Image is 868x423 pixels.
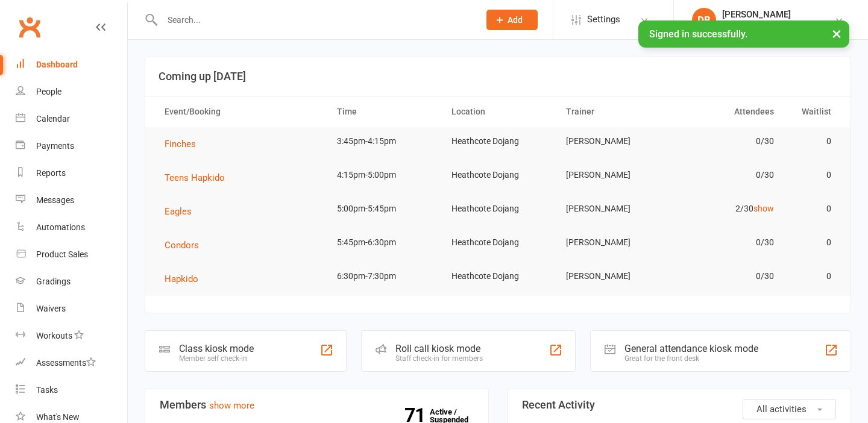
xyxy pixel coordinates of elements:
[179,343,254,354] div: Class kiosk mode
[165,240,199,251] span: Condors
[36,60,78,69] div: Dashboard
[785,127,842,155] td: 0
[16,160,127,187] a: Reports
[36,249,88,259] div: Product Sales
[326,262,441,290] td: 6:30pm-7:30pm
[722,9,834,20] div: [PERSON_NAME]
[326,161,441,189] td: 4:15pm-5:00pm
[785,228,842,257] td: 0
[165,204,200,219] button: Eagles
[36,331,72,340] div: Workouts
[692,8,716,32] div: DB
[16,105,127,133] a: Calendar
[36,195,74,205] div: Messages
[326,228,441,257] td: 5:45pm-6:30pm
[36,87,61,96] div: People
[555,127,670,155] td: [PERSON_NAME]
[395,343,483,354] div: Roll call kiosk mode
[165,139,196,149] span: Finches
[555,161,670,189] td: [PERSON_NAME]
[36,114,70,124] div: Calendar
[395,354,483,363] div: Staff check-in for members
[441,96,555,127] th: Location
[16,51,127,78] a: Dashboard
[36,141,74,151] div: Payments
[441,127,555,155] td: Heathcote Dojang
[165,274,198,284] span: Hapkido
[16,322,127,349] a: Workouts
[326,195,441,223] td: 5:00pm-5:45pm
[16,377,127,404] a: Tasks
[670,195,784,223] td: 2/30
[826,20,848,46] button: ×
[670,96,784,127] th: Attendees
[36,277,71,286] div: Gradings
[159,70,837,83] h3: Coming up [DATE]
[522,399,836,411] h3: Recent Activity
[670,127,784,155] td: 0/30
[16,187,127,214] a: Messages
[486,10,538,30] button: Add
[36,358,96,368] div: Assessments
[165,172,225,183] span: Teens Hapkido
[649,28,747,40] span: Signed in successfully.
[16,133,127,160] a: Payments
[670,228,784,257] td: 0/30
[165,171,233,185] button: Teens Hapkido
[159,11,471,28] input: Search...
[326,96,441,127] th: Time
[441,161,555,189] td: Heathcote Dojang
[154,96,326,127] th: Event/Booking
[587,6,620,33] span: Settings
[785,195,842,223] td: 0
[670,161,784,189] td: 0/30
[165,272,207,286] button: Hapkido
[36,168,66,178] div: Reports
[165,137,204,151] button: Finches
[36,304,66,313] div: Waivers
[555,228,670,257] td: [PERSON_NAME]
[785,96,842,127] th: Waitlist
[555,96,670,127] th: Trainer
[670,262,784,290] td: 0/30
[179,354,254,363] div: Member self check-in
[16,214,127,241] a: Automations
[441,195,555,223] td: Heathcote Dojang
[165,238,207,252] button: Condors
[209,400,254,411] a: show more
[441,228,555,257] td: Heathcote Dojang
[722,20,834,31] div: Kinetic Martial Arts Heathcote
[785,262,842,290] td: 0
[508,15,523,25] span: Add
[785,161,842,189] td: 0
[16,295,127,322] a: Waivers
[441,262,555,290] td: Heathcote Dojang
[36,385,58,395] div: Tasks
[16,241,127,268] a: Product Sales
[753,204,774,213] a: show
[555,262,670,290] td: [PERSON_NAME]
[165,206,192,217] span: Eagles
[36,222,85,232] div: Automations
[326,127,441,155] td: 3:45pm-4:15pm
[16,349,127,377] a: Assessments
[16,78,127,105] a: People
[14,12,45,42] a: Clubworx
[160,399,474,411] h3: Members
[36,412,80,422] div: What's New
[16,268,127,295] a: Gradings
[555,195,670,223] td: [PERSON_NAME]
